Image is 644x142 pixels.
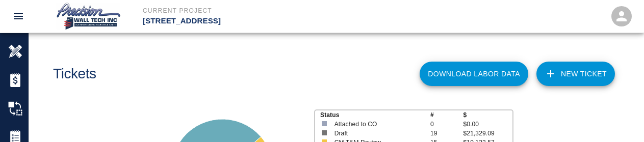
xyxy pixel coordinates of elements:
[430,110,463,120] p: #
[53,66,96,82] h1: Tickets
[463,120,513,129] p: $0.00
[420,62,528,86] button: Download Labor Data
[463,110,513,120] p: $
[463,129,513,138] p: $21,329.09
[320,110,430,120] p: Status
[55,2,122,31] img: Precision Wall Tech, Inc.
[593,93,644,142] iframe: Chat Widget
[6,4,31,29] button: open drawer
[334,120,421,129] p: Attached to CO
[143,15,377,27] p: [STREET_ADDRESS]
[143,6,377,15] p: Current Project
[430,129,463,138] p: 19
[334,129,421,138] p: Draft
[536,62,615,86] a: NEW TICKET
[430,120,463,129] p: 0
